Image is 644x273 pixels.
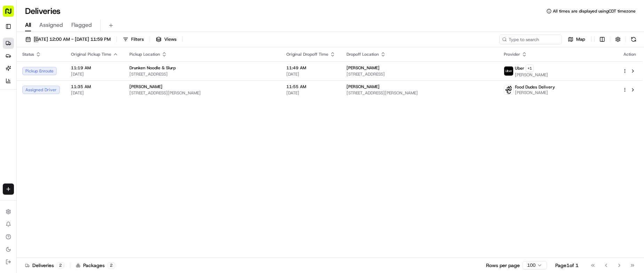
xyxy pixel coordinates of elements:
[576,36,585,42] span: Map
[71,21,92,29] span: Flagged
[50,108,52,114] span: •
[57,262,64,268] div: 2
[504,85,513,94] img: food_dudes.png
[131,36,144,42] span: Filters
[515,84,555,90] span: Food Dudes Delivery
[629,34,638,44] button: Refresh
[56,153,114,166] a: 💻API Documentation
[25,262,64,269] div: Deliveries
[54,108,68,114] span: [DATE]
[347,52,379,57] span: Dropoff Location
[129,71,275,77] span: [STREET_ADDRESS]
[22,108,48,114] span: FDD Support
[22,34,114,44] button: [DATE] 12:00 AM - [DATE] 11:59 PM
[58,127,60,133] span: •
[69,173,84,178] span: Pylon
[553,8,636,14] span: All times are displayed using CDT timezone
[34,36,111,42] span: [DATE] 12:00 AM - [DATE] 11:59 PM
[71,90,118,96] span: [DATE]
[153,34,180,44] button: Views
[504,52,520,57] span: Provider
[347,84,380,89] span: [PERSON_NAME]
[515,72,548,78] span: [PERSON_NAME]
[22,127,56,133] span: [PERSON_NAME]
[286,71,335,77] span: [DATE]
[515,90,555,95] span: [PERSON_NAME]
[71,84,118,89] span: 11:35 AM
[4,153,56,166] a: 📗Knowledge Base
[7,157,13,162] div: 📗
[25,21,31,29] span: All
[515,65,524,71] span: Uber
[286,90,335,96] span: [DATE]
[486,262,520,269] p: Rows per page
[164,36,176,42] span: Views
[108,89,127,98] button: See all
[39,21,63,29] span: Assigned
[14,156,53,163] span: Knowledge Base
[18,45,115,53] input: Clear
[120,34,147,44] button: Filters
[7,28,127,39] p: Welcome 👋
[59,157,64,162] div: 💻
[62,127,76,133] span: [DATE]
[76,262,115,269] div: Packages
[25,6,61,17] h1: Deliveries
[286,84,335,89] span: 11:55 AM
[129,52,160,57] span: Pickup Location
[71,65,118,71] span: 11:19 AM
[7,67,19,79] img: 1736555255976-a54dd68f-1ca7-489b-9aae-adbdc363a1c4
[622,52,637,57] div: Action
[565,34,588,44] button: Map
[7,7,21,21] img: Nash
[555,262,579,269] div: Page 1 of 1
[129,65,176,71] span: Drunken Noodle & Slurp
[7,120,18,132] img: Asif Zaman Khan
[129,84,162,89] span: [PERSON_NAME]
[129,90,275,96] span: [STREET_ADDRESS][PERSON_NAME]
[504,67,513,76] img: uber-new-logo.jpeg
[14,127,19,133] img: 1736555255976-a54dd68f-1ca7-489b-9aae-adbdc363a1c4
[499,34,562,44] input: Type to search
[22,52,34,57] span: Status
[286,52,328,57] span: Original Dropoff Time
[118,69,127,77] button: Start new chat
[31,74,96,79] div: We're available if you need us!
[31,67,114,74] div: Start new chat
[71,52,111,57] span: Original Pickup Time
[108,262,115,268] div: 2
[49,173,84,178] a: Powered byPylon
[347,71,492,77] span: [STREET_ADDRESS]
[347,65,380,71] span: [PERSON_NAME]
[7,102,18,113] img: FDD Support
[347,90,492,96] span: [STREET_ADDRESS][PERSON_NAME]
[7,91,45,96] div: Past conversations
[15,67,27,79] img: 8016278978528_b943e370aa5ada12b00a_72.png
[71,71,118,77] span: [DATE]
[286,65,335,71] span: 11:49 AM
[526,64,534,72] button: +1
[66,156,112,163] span: API Documentation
